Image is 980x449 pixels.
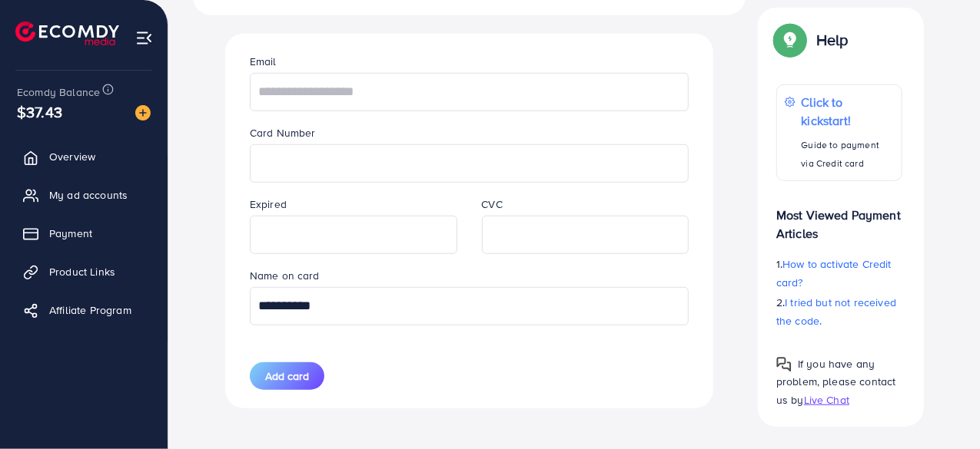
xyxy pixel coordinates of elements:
span: Affiliate Program [49,302,131,318]
img: Popup guide [776,357,792,372]
span: How to activate Credit card? [776,256,892,290]
a: Payment [12,218,156,249]
a: Overview [12,141,156,172]
iframe: Secure CVC input frame [490,218,681,252]
span: I tried but not received the code. [776,295,896,328]
span: Live Chat [804,392,849,408]
img: menu [135,29,153,47]
img: Popup guide [776,26,804,54]
img: image [135,105,151,121]
iframe: Chat [915,380,968,437]
label: Email [250,54,277,69]
span: $37.43 [17,101,62,123]
span: Product Links [49,264,115,279]
a: My ad accounts [12,180,156,210]
span: Ecomdy Balance [17,84,100,100]
label: Name on card [250,268,320,283]
label: CVC [482,196,503,212]
span: Payment [49,226,92,241]
label: Card Number [250,125,316,140]
iframe: Secure expiration date input frame [258,218,449,252]
p: Most Viewed Payment Articles [776,193,902,243]
label: Expired [250,196,287,212]
a: Affiliate Program [12,295,156,325]
span: My ad accounts [49,187,128,203]
p: Help [816,31,849,49]
span: Add card [265,368,309,384]
iframe: Secure card number input frame [258,147,680,180]
button: Add card [250,362,324,390]
p: Guide to payment via Credit card [802,136,894,173]
span: Overview [49,149,95,164]
span: If you have any problem, please contact us by [776,356,896,407]
a: Product Links [12,256,156,287]
p: 2. [776,293,902,330]
p: 1. [776,255,902,292]
img: logo [15,21,119,45]
p: Click to kickstart! [802,93,894,130]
